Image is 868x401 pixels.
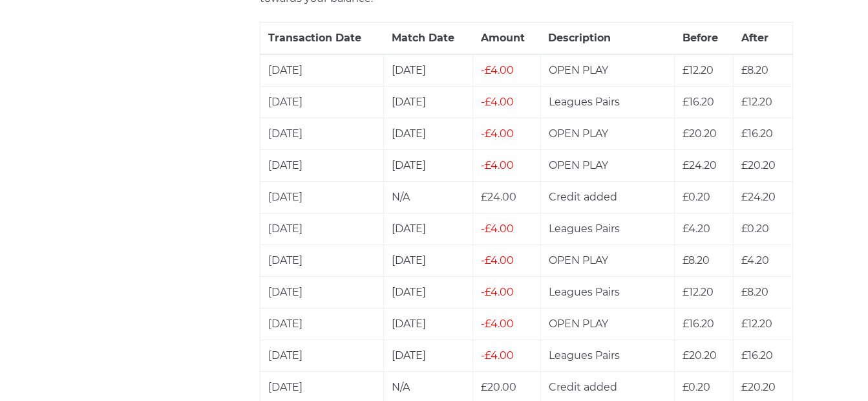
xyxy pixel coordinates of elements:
span: £24.00 [481,191,516,203]
th: Match Date [384,22,473,54]
td: [DATE] [260,118,384,149]
span: £16.20 [683,318,714,330]
span: £4.00 [481,159,514,171]
td: [DATE] [384,340,473,371]
span: £20.20 [741,159,776,171]
span: £16.20 [683,96,714,108]
td: Leagues Pairs [540,86,674,118]
td: OPEN PLAY [540,118,674,149]
th: Transaction Date [260,22,384,54]
span: £12.20 [741,318,772,330]
span: £4.20 [741,254,769,266]
span: £8.20 [741,286,768,298]
td: Leagues Pairs [540,276,674,308]
td: [DATE] [260,86,384,118]
td: [DATE] [260,276,384,308]
td: [DATE] [260,149,384,181]
span: £4.00 [481,254,514,266]
td: [DATE] [260,308,384,340]
td: [DATE] [260,213,384,244]
span: £8.20 [741,64,768,76]
td: [DATE] [260,181,384,213]
span: £0.20 [683,191,710,203]
td: Leagues Pairs [540,340,674,371]
span: £4.20 [683,222,710,235]
td: [DATE] [384,86,473,118]
span: £8.20 [683,254,710,266]
td: [DATE] [384,276,473,308]
span: £16.20 [741,349,773,362]
span: £4.00 [481,127,514,140]
span: £24.20 [741,191,776,203]
th: Amount [473,22,541,54]
td: Leagues Pairs [540,213,674,244]
td: OPEN PLAY [540,54,674,87]
span: £20.20 [683,349,717,362]
span: £0.20 [741,222,769,235]
span: £4.00 [481,349,514,362]
td: OPEN PLAY [540,149,674,181]
td: [DATE] [384,149,473,181]
td: [DATE] [384,308,473,340]
td: [DATE] [384,244,473,276]
td: N/A [384,181,473,213]
th: After [734,22,792,54]
td: [DATE] [260,340,384,371]
td: OPEN PLAY [540,308,674,340]
td: [DATE] [384,213,473,244]
span: £4.00 [481,286,514,298]
th: Description [540,22,674,54]
td: Credit added [540,181,674,213]
span: £16.20 [741,127,773,140]
td: [DATE] [260,244,384,276]
span: £12.20 [741,96,772,108]
span: £20.20 [741,381,776,393]
span: £20.20 [683,127,717,140]
span: £4.00 [481,222,514,235]
span: £24.20 [683,159,717,171]
td: OPEN PLAY [540,244,674,276]
span: £20.00 [481,381,516,393]
span: £4.00 [481,96,514,108]
span: £4.00 [481,64,514,76]
td: [DATE] [384,118,473,149]
span: £4.00 [481,318,514,330]
span: £0.20 [683,381,710,393]
span: £12.20 [683,286,714,298]
th: Before [675,22,734,54]
span: £12.20 [683,64,714,76]
td: [DATE] [384,54,473,87]
td: [DATE] [260,54,384,87]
